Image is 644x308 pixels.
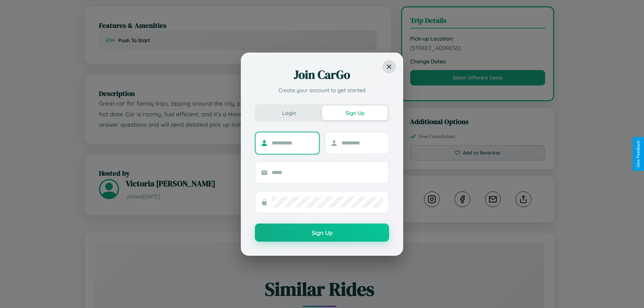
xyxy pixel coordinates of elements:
div: Give Feedback [636,140,641,168]
h2: Join CarGo [255,67,389,83]
button: Sign Up [322,106,388,120]
button: Sign Up [255,224,389,242]
button: Login [256,106,322,120]
p: Create your account to get started [255,86,389,94]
